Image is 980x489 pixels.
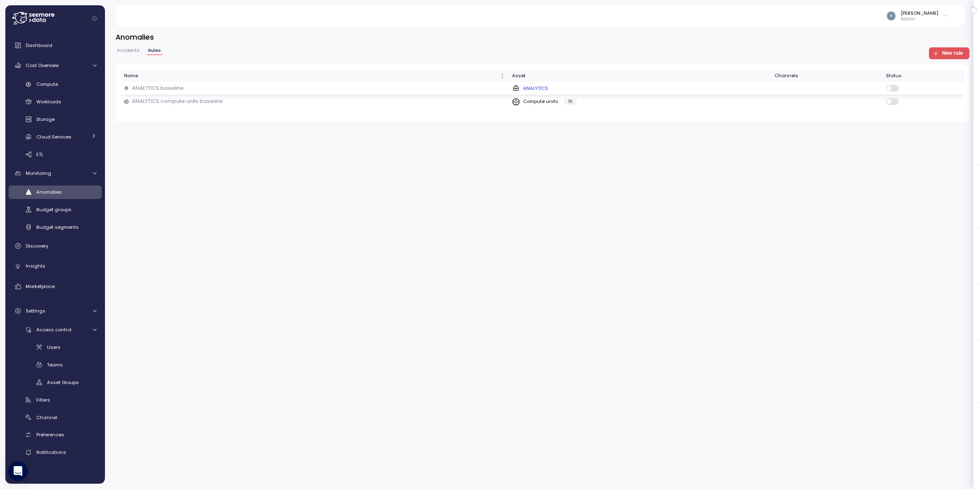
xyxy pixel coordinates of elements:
a: Asset Groups [9,375,102,389]
th: NameNot sorted [121,70,509,82]
span: Users [47,344,60,351]
span: Preferences [36,431,64,438]
div: Name [124,72,499,80]
p: ANALYTICS baseline [132,84,184,92]
button: Collapse navigation [89,16,100,22]
span: Workloads [36,98,61,105]
span: Settings [26,308,45,314]
a: Channel [9,411,102,424]
div: [PERSON_NAME] [901,10,938,16]
span: Rules [148,48,161,53]
a: Insights [9,258,102,275]
p: Compute units [523,98,558,105]
div: Asset [512,72,768,80]
div: Not sorted [499,73,505,79]
p: Admin [901,16,938,22]
div: Status [886,72,961,80]
span: Budget groups [36,206,71,213]
span: Incidents [117,48,140,53]
a: Discovery [9,238,102,254]
p: 10 [568,99,572,105]
a: Settings [9,303,102,319]
span: Compute [36,81,58,87]
span: Cloud Services [36,134,71,140]
a: Marketplace [9,278,102,295]
span: Marketplace [26,283,55,290]
span: Asset Groups [47,379,79,386]
span: Insights [26,263,45,269]
span: Anomalies [36,189,62,195]
p: ANALYTICS compute units baseline [132,97,223,105]
a: Budget segments [9,220,102,234]
h3: Anomalies [116,32,969,42]
a: Access control [9,323,102,337]
span: Budget segments [36,224,79,230]
a: Anomalies [9,185,102,199]
span: Discovery [26,243,48,249]
span: Channel [36,414,57,421]
a: Storage [9,113,102,126]
a: Cloud Services [9,130,102,143]
a: Cost Overview [9,57,102,74]
button: New rule [929,47,970,59]
a: Notifications [9,446,102,459]
a: Preferences [9,428,102,442]
span: Cost Overview [26,62,59,69]
a: Teams [9,358,102,371]
img: ACg8ocKvqwnLMA34EL5-0z6HW-15kcrLxT5Mmx2M21tMPLYJnykyAQ=s96-c [887,11,895,20]
div: Channels [775,72,879,80]
span: ETL [36,151,43,158]
span: Monitoring [26,170,51,176]
span: Notifications [36,449,66,456]
a: ETL [9,147,102,161]
p: ANALYTICS [523,85,548,92]
a: Compute [9,78,102,91]
div: Open Intercom Messenger [8,461,28,481]
a: Monitoring [9,165,102,181]
a: Budget groups [9,203,102,217]
a: Dashboard [9,37,102,54]
span: Access control [36,326,71,333]
span: Filters [36,397,50,403]
a: Users [9,341,102,354]
a: Workloads [9,95,102,109]
span: Storage [36,116,55,123]
span: Teams [47,362,63,368]
span: New rule [942,48,963,59]
span: Dashboard [26,42,52,49]
a: Filters [9,393,102,406]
